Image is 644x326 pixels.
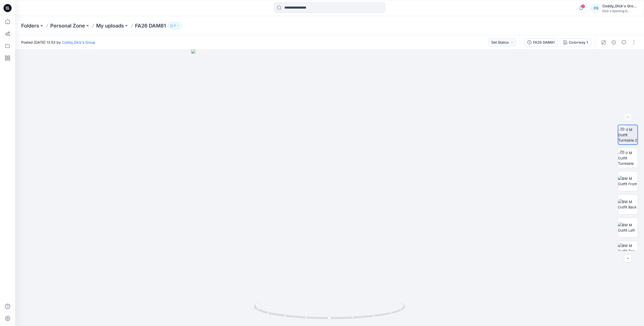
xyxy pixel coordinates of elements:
a: Folders [21,22,39,29]
img: BW M Outfit Top CloseUp [618,243,638,259]
span: Posted [DATE] 13:53 by [21,40,95,45]
span: 2 [581,4,585,8]
img: BW M Outfit Left [618,222,638,233]
a: Coddy_Dick's Group [62,40,95,44]
div: FA26 DAM81 [533,40,555,45]
button: Colorway 1 [560,38,591,46]
a: My uploads [96,22,124,29]
div: CS [591,4,600,13]
p: 1 [174,23,175,29]
img: BW M Outfit Turntable 2 [618,127,637,143]
div: Coddy_Dick's Group [602,3,638,9]
img: BW M Outfit Turntable [618,150,638,166]
div: Dick's Sporting G... [602,9,638,13]
img: BW M Outfit Back [618,199,638,210]
img: BW M Outfit Front [618,176,638,186]
button: FA26 DAM81 [524,38,558,46]
button: Details [610,38,618,46]
p: FA26 DAM81 [135,22,166,29]
div: Colorway 1 [569,40,588,45]
a: Personal Zone [50,22,85,29]
button: 1 [168,22,182,29]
